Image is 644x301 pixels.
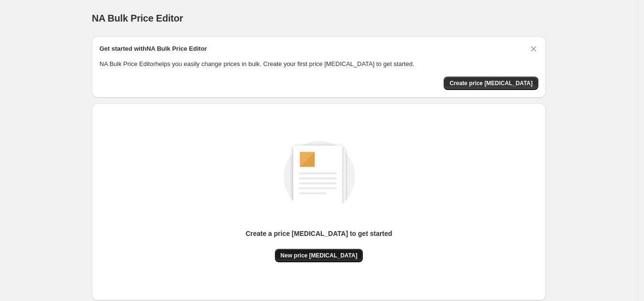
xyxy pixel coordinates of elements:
[281,252,358,259] span: New price [MEDICAL_DATA]
[246,229,393,238] p: Create a price [MEDICAL_DATA] to get started
[529,44,538,54] button: Dismiss card
[449,79,533,87] span: Create price [MEDICAL_DATA]
[444,77,538,90] button: Create price change job
[275,249,363,262] button: New price [MEDICAL_DATA]
[99,59,538,69] p: NA Bulk Price Editor helps you easily change prices in bulk. Create your first price [MEDICAL_DAT...
[99,44,207,54] h2: Get started with NA Bulk Price Editor
[92,13,183,23] span: NA Bulk Price Editor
